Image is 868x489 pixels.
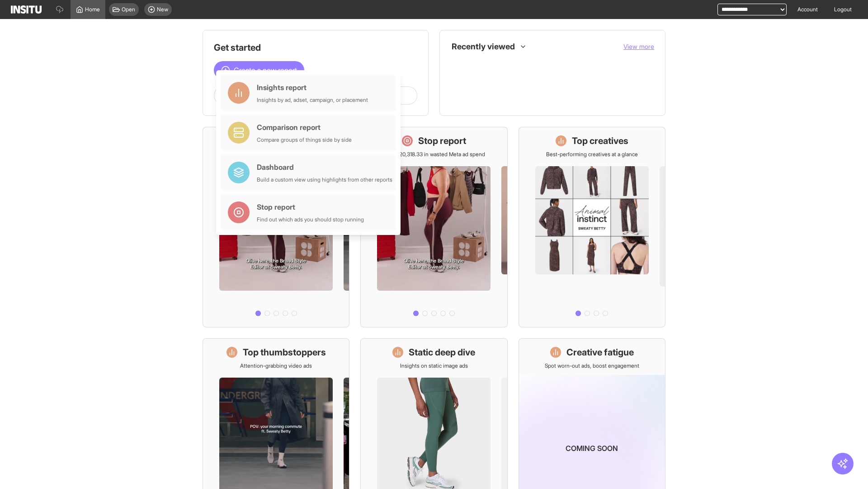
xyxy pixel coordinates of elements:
[546,151,638,158] p: Best-performing creatives at a glance
[157,6,168,13] span: New
[257,136,352,144] div: Compare groups of things side by side
[623,43,654,50] span: View more
[257,216,364,223] div: Find out which ads you should stop running
[203,127,349,327] a: What's live nowSee all active ads instantly
[623,42,654,51] button: View more
[243,346,326,359] h1: Top thumbstoppers
[400,362,468,369] p: Insights on static image ads
[418,134,466,147] h1: Stop report
[257,96,368,104] div: Insights by ad, adset, campaign, or placement
[572,134,628,147] h1: Top creatives
[519,127,665,327] a: Top creativesBest-performing creatives at a glance
[214,61,304,79] button: Create a new report
[409,346,475,359] h1: Static deep dive
[240,362,312,369] p: Attention-grabbing video ads
[360,127,507,327] a: Stop reportSave £20,318.33 in wasted Meta ad spend
[234,65,297,76] span: Create a new report
[257,122,352,133] div: Comparison report
[257,82,368,93] div: Insights report
[11,5,42,14] img: Logo
[85,6,100,13] span: Home
[383,151,485,158] p: Save £20,318.33 in wasted Meta ad spend
[257,201,364,212] div: Stop report
[257,176,392,183] div: Build a custom view using highlights from other reports
[257,162,392,173] div: Dashboard
[214,41,417,54] h1: Get started
[122,6,135,13] span: Open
